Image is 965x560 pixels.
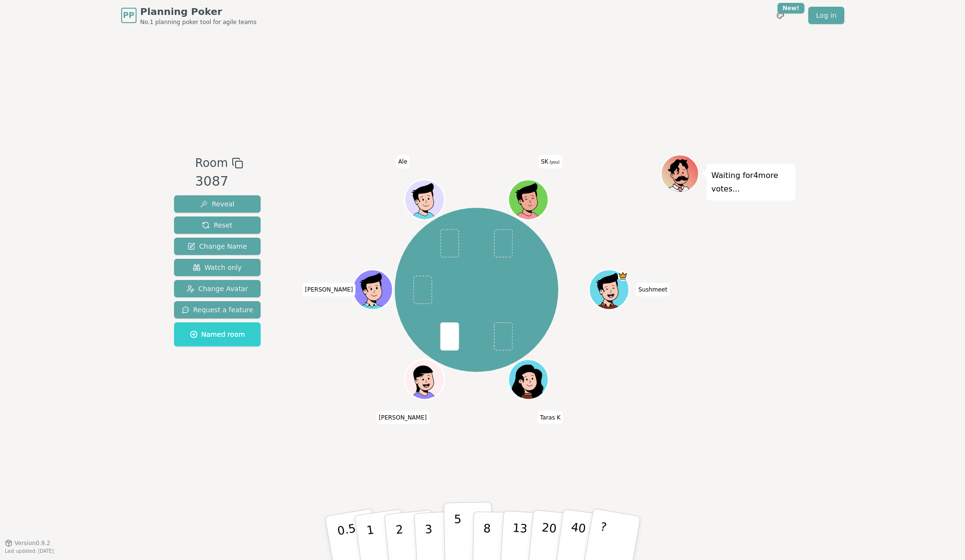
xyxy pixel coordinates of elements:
[140,5,257,18] span: Planning Poker
[174,301,261,318] button: Request a feature
[538,411,563,424] span: Click to change your name
[618,271,628,281] span: Sushmeet is the host
[712,169,790,196] p: Waiting for 4 more votes...
[182,305,253,315] span: Request a feature
[510,181,547,218] button: Click to change your avatar
[140,18,257,26] span: No.1 planning poker tool for agile teams
[174,280,261,297] button: Change Avatar
[190,330,245,339] span: Named room
[121,5,257,26] a: PPPlanning PokerNo.1 planning poker tool for agile teams
[174,216,261,234] button: Reset
[193,263,242,272] span: Watch only
[376,411,429,424] span: Click to change your name
[302,283,355,296] span: Click to change your name
[548,161,560,165] span: (you)
[636,283,670,296] span: Click to change your name
[195,172,243,191] div: 3087
[174,259,261,276] button: Watch only
[808,7,844,24] a: Log in
[14,539,50,547] span: Version 0.9.2
[188,242,247,251] span: Change Name
[174,195,261,213] button: Reveal
[396,155,410,169] span: Click to change your name
[195,154,228,172] span: Room
[5,548,54,554] span: Last updated: [DATE]
[187,284,248,293] span: Change Avatar
[174,322,261,346] button: Named room
[5,539,50,547] button: Version0.9.2
[174,238,261,255] button: Change Name
[539,155,562,169] span: Click to change your name
[202,220,232,230] span: Reset
[777,3,805,13] div: New!
[123,10,134,21] span: PP
[200,199,234,209] span: Reveal
[772,7,789,24] button: New!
